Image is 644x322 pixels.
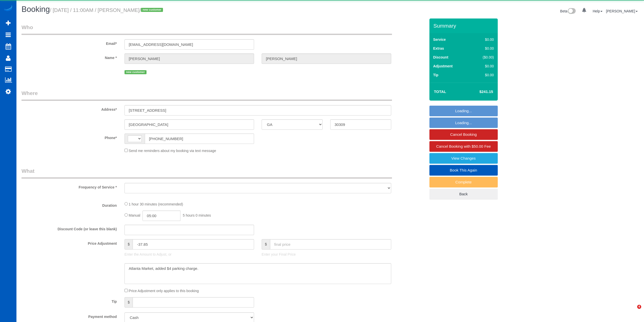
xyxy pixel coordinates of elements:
input: Zip Code* [330,119,391,130]
a: Cancel Booking [429,129,498,140]
div: ($0.00) [472,55,494,60]
span: new customer [141,8,163,12]
a: Cancel Booking with $50.00 Fee [429,141,498,152]
label: Tip [18,297,121,304]
input: City* [124,119,254,130]
a: Help [593,9,603,13]
img: New interface [567,8,576,15]
strong: Total [434,89,446,94]
h3: Summary [433,23,495,29]
p: Enter the Amount to Adjust, or [124,252,254,257]
legend: Where [22,89,392,101]
iframe: Intercom live chat [627,305,639,317]
label: Name * [18,53,121,60]
label: Frequency of Service * [18,183,121,190]
label: Service [433,37,446,42]
span: 1 hour 30 minutes (recommended) [129,202,183,206]
label: Price Adjustment [18,239,121,246]
input: Phone* [145,134,254,144]
input: final price [270,239,391,250]
a: Book This Again [429,165,498,176]
a: View Changes [429,153,498,164]
span: $ [124,239,133,250]
span: Manual [129,213,140,217]
span: $ [124,297,133,308]
div: $0.00 [472,46,494,51]
label: Discount [433,55,448,60]
div: $0.00 [472,37,494,42]
input: First Name* [124,53,254,64]
span: 4 [637,305,641,309]
span: Cancel Booking with $50.00 Fee [436,144,491,148]
a: Back [429,189,498,199]
label: Payment method [18,312,121,319]
small: / [DATE] / 11:00AM / [PERSON_NAME] [50,7,164,13]
div: $0.00 [472,64,494,69]
legend: What [22,167,392,179]
label: Tip [433,72,439,78]
span: $ [262,239,270,250]
p: Enter your Final Price [262,252,391,257]
span: 5 hours 0 minutes [183,213,211,217]
label: Duration [18,201,121,208]
label: Discount Code (or leave this blank) [18,225,121,232]
a: [PERSON_NAME] [606,9,638,13]
span: new customer [124,70,147,74]
label: Email* [18,39,121,46]
a: Beta [560,9,576,13]
span: / [139,7,164,13]
span: Send me reminders about my booking via text message [129,149,216,153]
legend: Who [22,24,392,35]
label: Extras [433,46,444,51]
input: Email* [124,39,254,50]
input: Last Name* [262,53,391,64]
label: Phone* [18,134,121,140]
div: $0.00 [472,72,494,78]
label: Adjustment [433,64,453,69]
img: Automaid Logo [3,5,13,12]
span: Price Adjustment only applies to this booking [129,289,199,293]
span: Booking [22,5,50,14]
label: Address* [18,105,121,112]
h4: $241.15 [464,90,493,94]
